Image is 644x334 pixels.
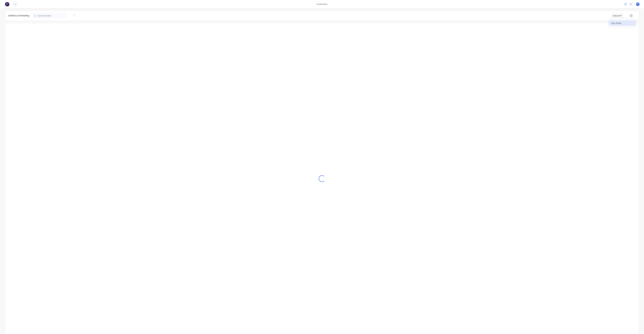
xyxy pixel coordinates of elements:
[637,3,639,5] span: F1
[38,13,67,18] input: Search for orders
[6,11,32,20] div: Delivery scheduling
[611,13,624,18] button: Vehicle
[613,14,621,17] div: Vehicle
[315,2,329,6] div: productivity
[5,2,9,6] img: Factory
[612,21,633,25] div: Run Sheet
